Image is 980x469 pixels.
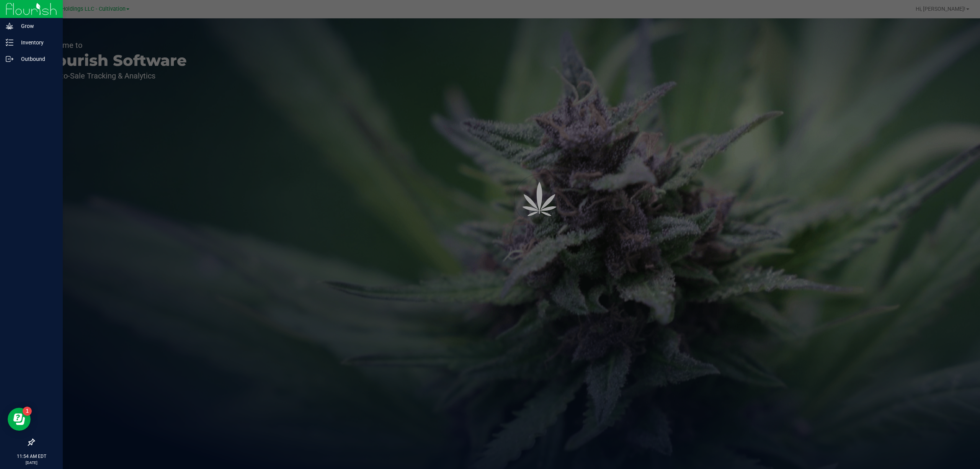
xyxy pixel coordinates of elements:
[3,460,59,466] p: [DATE]
[6,22,13,30] inline-svg: Grow
[6,55,13,63] inline-svg: Outbound
[13,38,59,47] p: Inventory
[13,54,59,64] p: Outbound
[3,453,59,460] p: 11:54 AM EDT
[23,407,32,416] iframe: Resource center unread badge
[13,21,59,31] p: Grow
[6,39,13,46] inline-svg: Inventory
[8,408,31,431] iframe: Resource center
